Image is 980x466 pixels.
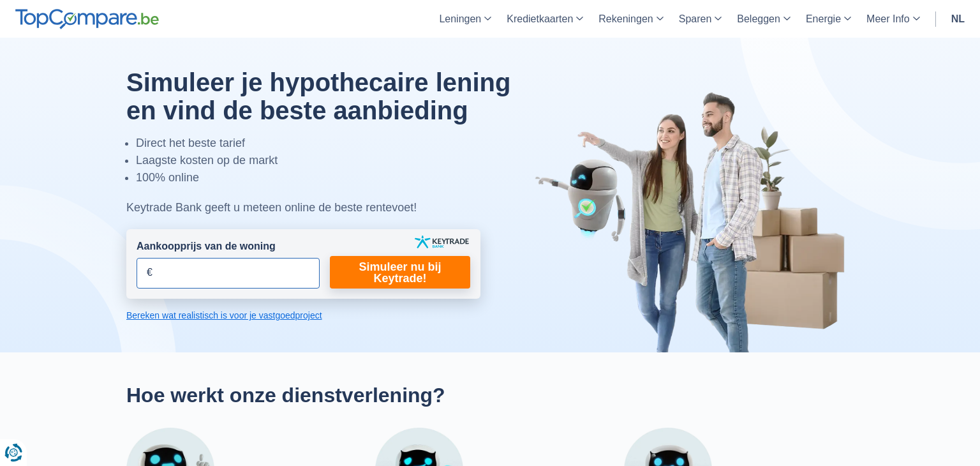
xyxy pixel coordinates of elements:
[330,256,470,289] a: Simuleer nu bij Keytrade!
[126,309,480,322] a: Bereken wat realistisch is voor je vastgoedproject
[137,239,276,254] label: Aankoopprijs van de woning
[136,152,543,169] li: Laagste kosten op de markt
[147,266,152,280] span: €
[415,236,469,248] img: keytrade
[15,9,159,29] img: TopCompare
[126,68,543,124] h1: Simuleer je hypothecaire lening en vind de beste aanbieding
[126,199,543,216] div: Keytrade Bank geeft u meteen online de beste rentevoet!
[136,135,543,152] li: Direct het beste tarief
[535,91,854,352] img: image-hero
[126,383,854,407] h2: Hoe werkt onze dienstverlening?
[136,169,543,186] li: 100% online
